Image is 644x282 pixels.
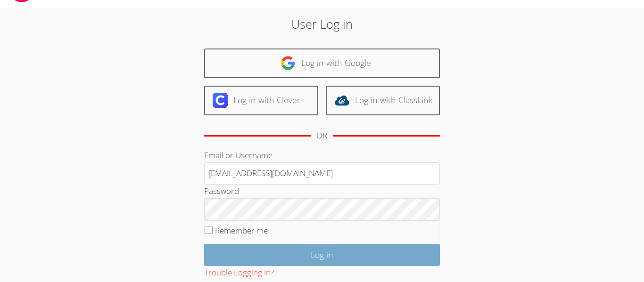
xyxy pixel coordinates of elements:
[334,93,349,108] img: classlink-logo-d6bb404cc1216ec64c9a2012d9dc4662098be43eaf13dc465df04b49fa7ab582.svg
[204,244,440,266] input: Log in
[204,48,440,78] a: Log in with Google
[204,150,272,161] label: Email or Username
[213,93,228,108] img: clever-logo-6eab21bc6e7a338710f1a6ff85c0baf02591cd810cc4098c63d3a4b26e2feb20.svg
[148,15,496,33] h2: User Log in
[204,266,274,280] button: Trouble Logging In?
[281,56,296,71] img: google-logo-50288ca7cdecda66e5e0955fdab243c47b7ad437acaf1139b6f446037453330a.svg
[215,225,268,236] label: Remember me
[204,86,318,115] a: Log in with Clever
[204,185,239,196] label: Password
[316,129,327,143] div: OR
[326,86,440,115] a: Log in with ClassLink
